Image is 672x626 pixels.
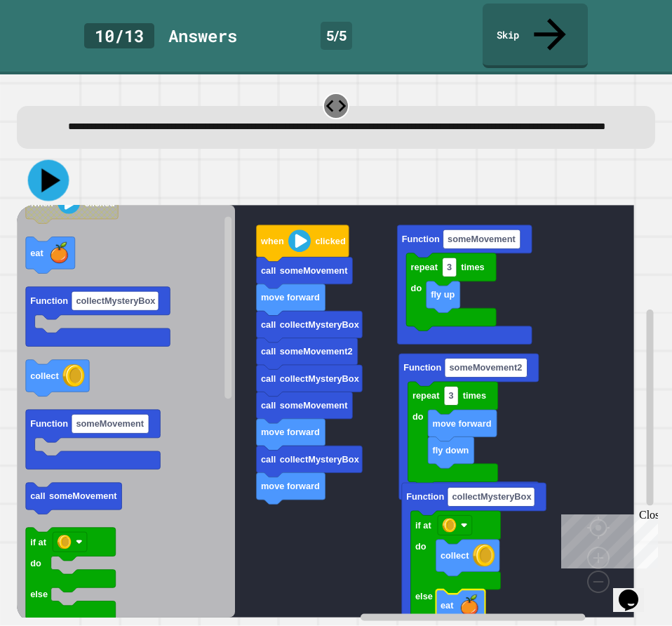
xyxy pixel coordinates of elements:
[261,454,276,465] text: call
[6,6,97,89] div: Chat with us now!Close
[463,390,486,401] text: times
[76,295,156,306] text: collectMysteryBox
[415,591,433,601] text: else
[84,23,154,48] div: 10 / 13
[30,248,43,258] text: eat
[49,491,117,501] text: someMovement
[441,550,469,561] text: collect
[447,262,452,272] text: 3
[261,265,276,276] text: call
[30,418,68,429] text: Function
[432,418,491,428] text: move forward
[556,509,658,568] iframe: chat widget
[321,22,352,50] div: 5 / 5
[412,411,424,422] text: do
[168,23,237,48] div: Answer s
[415,541,426,552] text: do
[76,418,144,429] text: someMovement
[406,491,444,502] text: Function
[30,558,41,568] text: do
[415,520,431,531] text: if at
[17,205,655,623] div: Blockly Workspace
[315,236,345,246] text: clicked
[449,362,522,373] text: someMovement2
[261,292,320,302] text: move forward
[280,265,348,276] text: someMovement
[441,600,454,611] text: eat
[261,481,320,491] text: move forward
[280,373,360,383] text: collectMysteryBox
[403,362,441,373] text: Function
[261,319,276,330] text: call
[30,537,46,547] text: if at
[280,400,348,411] text: someMovement
[261,400,276,411] text: call
[402,234,440,244] text: Function
[280,319,360,330] text: collectMysteryBox
[411,262,438,272] text: repeat
[30,371,59,381] text: collect
[280,346,353,357] text: someMovement2
[461,262,484,272] text: times
[261,427,320,437] text: move forward
[448,390,453,401] text: 3
[483,4,588,68] a: Skip
[261,373,276,383] text: call
[280,454,360,465] text: collectMysteryBox
[30,491,45,501] text: call
[412,390,440,401] text: repeat
[30,295,68,306] text: Function
[411,283,422,293] text: do
[431,289,455,300] text: fly up
[432,445,469,455] text: fly down
[613,570,658,612] iframe: chat widget
[30,589,48,599] text: else
[261,346,276,357] text: call
[260,236,284,246] text: when
[448,234,516,244] text: someMovement
[452,491,532,502] text: collectMysteryBox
